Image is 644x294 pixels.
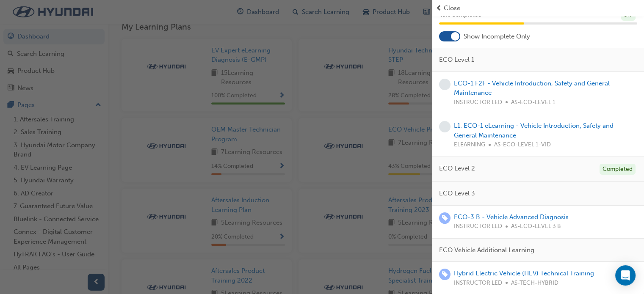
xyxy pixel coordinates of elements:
span: ECO Level 3 [439,189,475,198]
span: AS-ECO-LEVEL 1 [511,98,556,107]
span: INSTRUCTOR LED [454,278,502,288]
span: learningRecordVerb_NONE-icon [439,79,451,90]
span: Close [444,3,460,13]
div: Open Intercom Messenger [615,265,636,286]
span: INSTRUCTOR LED [454,98,502,107]
a: L1. ECO-1 eLearning - Vehicle Introduction, Safety and General Maintenance [454,122,614,139]
div: Completed [600,164,636,175]
span: prev-icon [436,3,442,13]
button: prev-iconClose [436,3,641,13]
a: Hybrid Electric Vehicle (HEV) Technical Training [454,269,594,277]
span: ECO Vehicle Additional Learning [439,245,534,255]
span: AS-ECO-LEVEL 3 B [511,222,561,231]
a: ECO-3 B - Vehicle Advanced Diagnosis [454,213,569,221]
span: ECO Level 2 [439,164,475,173]
a: ECO-1 F2F - Vehicle Introduction, Safety and General Maintenance [454,80,610,97]
span: AS-ECO-LEVEL 1-VID [494,140,551,150]
span: Show Incomplete Only [464,32,530,41]
span: ECO Level 1 [439,55,474,65]
span: AS-TECH-HYBRID [511,278,558,288]
span: learningRecordVerb_ENROLL-icon [439,269,451,280]
span: ELEARNING [454,140,485,150]
span: learningRecordVerb_ENROLL-icon [439,212,451,224]
span: learningRecordVerb_NONE-icon [439,121,451,132]
span: INSTRUCTOR LED [454,222,502,231]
